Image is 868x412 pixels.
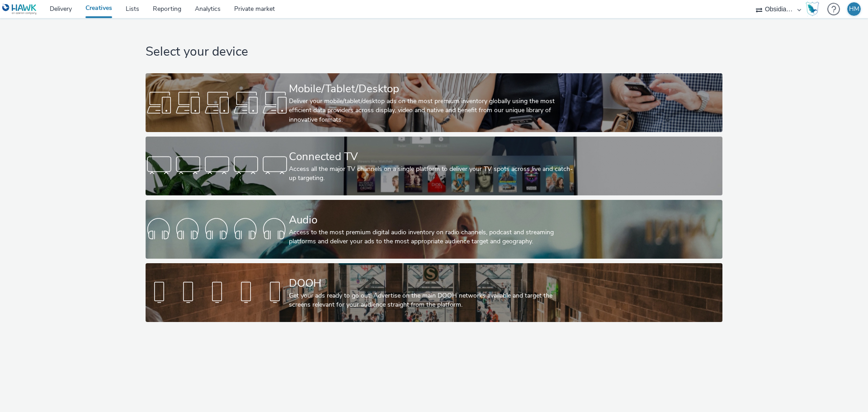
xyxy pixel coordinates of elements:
[146,73,722,132] a: Mobile/Tablet/DesktopDeliver your mobile/tablet/desktop ads on the most premium inventory globall...
[289,228,576,246] div: Access to the most premium digital audio inventory on radio channels, podcast and streaming platf...
[146,263,722,322] a: DOOHGet your ads ready to go out! Advertise on the main DOOH networks available and target the sc...
[146,200,722,259] a: AudioAccess to the most premium digital audio inventory on radio channels, podcast and streaming ...
[146,137,722,195] a: Connected TVAccess all the major TV channels on a single platform to deliver your TV spots across...
[289,291,576,310] div: Get your ads ready to go out! Advertise on the main DOOH networks available and target the screen...
[2,4,37,15] img: undefined Logo
[806,2,823,16] a: Hawk Academy
[289,275,576,291] div: DOOH
[849,2,859,16] div: HM
[289,81,576,97] div: Mobile/Tablet/Desktop
[806,2,819,16] img: Hawk Academy
[289,97,576,124] div: Deliver your mobile/tablet/desktop ads on the most premium inventory globally using the most effi...
[289,212,576,228] div: Audio
[289,149,576,165] div: Connected TV
[289,165,576,183] div: Access all the major TV channels on a single platform to deliver your TV spots across live and ca...
[146,43,722,61] h1: Select your device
